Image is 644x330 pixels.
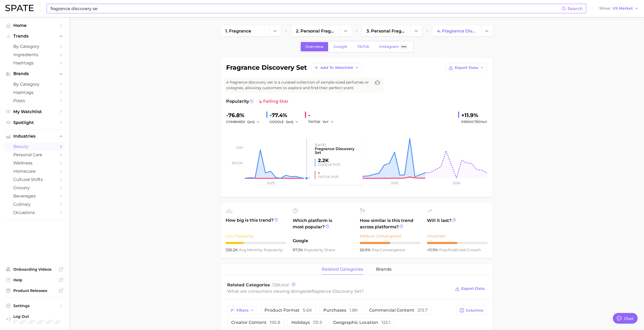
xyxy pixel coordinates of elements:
button: YoY [323,119,334,125]
span: 195.8 [270,320,280,325]
button: Change Category [269,26,281,36]
button: ShowUS Market [598,5,640,12]
button: Filters [227,306,257,315]
span: beauty [13,144,56,149]
span: holidays [291,320,322,325]
abbr: average [239,247,247,252]
a: Home [4,21,65,30]
a: beauty [4,142,65,151]
span: 126 [272,282,279,287]
span: 122.1 [381,320,390,325]
span: Which platform is most popular? [293,217,353,235]
button: Trends [4,32,65,40]
span: convergence [372,247,405,252]
tspan: 2025 [391,181,398,185]
span: Export Data [461,286,485,291]
span: fragrance discovery set [312,289,361,294]
span: Hashtags [13,90,56,95]
span: predicted growth [439,247,481,252]
span: homecare [13,169,56,174]
div: Medium Convergence [360,233,421,239]
a: occasions [4,208,65,217]
div: +11.9% [461,111,487,119]
span: Export Data [455,65,478,70]
button: QoQ [247,119,260,125]
span: Posts [13,98,56,103]
span: 131.5 [313,320,322,325]
span: 4. fragrance discovery set [437,28,476,34]
span: 3. personal fragrance sets [366,28,406,34]
span: Overview [305,44,324,49]
span: Columns [466,308,483,313]
span: Popularity [226,98,249,105]
span: grocery [13,185,56,190]
div: combined [226,119,262,125]
a: cultural shifts [4,175,65,184]
div: What are consumers viewing alongside ? [227,288,451,295]
span: monthly popularity [239,247,283,252]
span: Related Categories [227,282,270,287]
span: Google [293,238,353,244]
span: total [272,282,289,287]
tspan: 2026 [453,181,460,185]
span: 97.3% [293,247,304,252]
a: Settings [4,302,65,310]
span: Home [13,23,56,28]
span: Spotlight [13,120,56,125]
img: SPATE [5,5,34,11]
a: Overview [301,42,328,51]
span: commercial content [369,308,428,312]
div: 5 / 10 [427,242,488,244]
span: Product Releases [13,288,56,293]
button: QoQ [286,119,299,125]
span: by Category [13,82,56,87]
a: wellness [4,159,65,167]
span: YoY [323,119,329,124]
input: Search here for a brand, industry, or ingredient [50,4,562,13]
tspan: 2024 [329,181,337,185]
button: Add to Watchlist [311,63,362,72]
div: Low Popularity [226,233,286,239]
span: Will it last? [427,217,488,230]
img: falling star [258,99,262,104]
span: Beta [401,44,406,49]
span: 1.8k [349,308,358,313]
span: US Market [613,7,633,10]
a: grocery [4,184,65,192]
span: Ingredients [13,52,56,57]
a: culinary [4,200,65,208]
span: How similar is this trend across platforms? [360,217,421,230]
a: by Category [4,80,65,88]
a: Log out. Currently logged in with e-mail addison@spate.nyc. [4,312,65,326]
span: Filters [237,308,248,313]
button: Change Category [410,26,422,36]
span: wellness [13,160,56,166]
span: popularity share [304,247,335,252]
a: 1. fragrance [221,26,269,36]
span: Google [333,44,347,49]
h1: fragrance discovery set [226,64,307,71]
span: A fragrance discovery set is a curated collection of sample-sized perfumes or colognes, allowing ... [226,80,371,91]
button: Change Category [340,26,351,36]
a: by Category [4,42,65,51]
span: Onboarding Videos [13,267,56,272]
a: Help [4,276,65,284]
button: Industries [4,132,65,140]
div: - [308,111,337,119]
button: Brands [4,70,65,78]
span: geographic location [333,320,390,325]
span: cultural shifts [13,177,56,182]
a: beverages [4,192,65,200]
span: How big is this trend? [226,217,286,230]
div: GOOGLE [270,119,301,125]
a: Hashtags [4,59,65,67]
span: Instagram [379,44,399,49]
span: Brands [13,71,56,76]
a: TikTok [353,42,374,51]
span: brands [376,267,392,272]
div: -76.8% [226,111,262,119]
span: My Watchlist [13,109,56,114]
a: Spotlight [4,118,65,127]
div: -77.4% [270,111,301,119]
span: Industries [13,134,56,139]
